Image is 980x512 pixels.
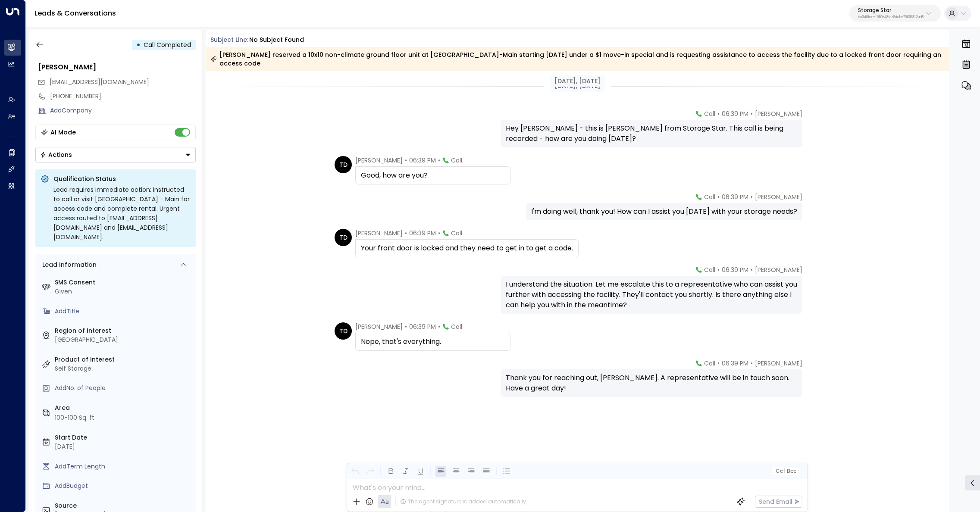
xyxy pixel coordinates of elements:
span: [PERSON_NAME] [755,265,802,274]
label: Area [55,403,192,412]
label: Region of Interest [55,326,192,335]
span: • [405,229,407,237]
span: • [405,156,407,165]
div: Nope, that's everything. [361,337,505,347]
button: Actions [35,147,196,162]
div: [DATE] [55,442,192,451]
div: Given [55,287,192,296]
a: Leads & Conversations [34,8,116,18]
span: [PERSON_NAME] [755,359,802,368]
div: AddBudget [55,481,192,490]
div: [DATE], [DATE] [550,75,605,87]
span: • [438,156,440,165]
label: Start Date [55,433,192,442]
span: • [438,229,440,237]
span: Call [451,322,462,331]
button: Redo [365,466,376,477]
div: AddNo. of People [55,384,192,393]
button: Undo [350,466,360,477]
div: I understand the situation. Let me escalate this to a representative who can assist you further w... [506,279,797,310]
span: • [717,265,720,274]
span: 06:39 PM [722,109,748,118]
div: 100-100 Sq. ft. [55,413,96,422]
span: Cc Bcc [776,468,796,474]
div: Good, how are you? [361,170,505,181]
span: Call [704,109,715,118]
div: [GEOGRAPHIC_DATA] [55,335,192,344]
span: 06:39 PM [722,265,748,274]
div: [PERSON_NAME] reserved a 10x10 non-climate ground floor unit at [GEOGRAPHIC_DATA]-Main starting [... [210,50,944,68]
div: • [136,37,141,53]
span: 06:39 PM [722,193,748,201]
div: No subject found [249,35,304,44]
span: [PERSON_NAME] [755,109,802,118]
div: TD [335,322,352,340]
img: 120_headshot.jpg [806,109,823,127]
span: 06:39 PM [409,156,436,165]
div: Thank you for reaching out, [PERSON_NAME]. A representative will be in touch soon. Have a great day! [506,373,797,393]
div: Lead requires immediate action: instructed to call or visit [GEOGRAPHIC_DATA] - Main for access c... [53,185,191,242]
div: Lead Information [39,260,97,269]
div: The agent signature is added automatically [400,498,526,506]
div: AI Mode [50,128,76,137]
div: AddTitle [55,307,192,316]
span: [PERSON_NAME] [755,193,802,201]
span: [PERSON_NAME] [355,322,403,331]
span: [EMAIL_ADDRESS][DOMAIN_NAME] [50,78,149,86]
div: [PHONE_NUMBER] [50,92,196,101]
span: • [717,109,720,118]
p: Qualification Status [53,175,191,183]
span: [PERSON_NAME] [355,156,403,165]
div: AddTerm Length [55,462,192,471]
span: Taylordobbs0926@yahoo.com [50,78,149,87]
div: Self Storage [55,364,192,373]
div: Button group with a nested menu [35,147,196,162]
span: Call [451,156,462,165]
span: Subject Line: [210,35,248,44]
span: | [784,468,786,474]
span: • [717,359,720,368]
p: bc340fee-f559-48fc-84eb-70f3f6817ad8 [858,16,924,19]
label: Product of Interest [55,355,192,364]
img: 120_headshot.jpg [806,265,823,283]
span: Call [704,359,715,368]
span: • [751,359,753,368]
div: Actions [40,151,72,159]
div: Hey [PERSON_NAME] - this is [PERSON_NAME] from Storage Star. This call is being recorded - how ar... [506,123,797,144]
span: Call Completed [144,41,191,49]
span: 06:39 PM [409,229,436,237]
button: Storage Starbc340fee-f559-48fc-84eb-70f3f6817ad8 [849,5,941,22]
span: • [438,322,440,331]
span: • [717,193,720,201]
span: 06:39 PM [722,359,748,368]
span: • [751,193,753,201]
span: • [405,322,407,331]
label: Source [55,501,192,510]
button: Cc|Bcc [772,467,800,475]
div: I'm doing well, thank you! How can I assist you [DATE] with your storage needs? [531,206,797,217]
span: • [751,265,753,274]
span: 06:39 PM [409,322,436,331]
span: Call [704,193,715,201]
div: Your front door is locked and they need to get in to get a code. [361,243,573,253]
span: • [751,109,753,118]
img: 120_headshot.jpg [806,193,823,210]
img: 120_headshot.jpg [806,359,823,376]
label: SMS Consent [55,278,192,287]
p: Storage Star [858,8,924,13]
span: [PERSON_NAME] [355,229,403,237]
div: [PERSON_NAME] [38,62,196,72]
span: Call [704,265,715,274]
div: AddCompany [50,106,196,115]
div: TD [335,229,352,246]
div: TD [335,156,352,173]
span: Call [451,229,462,237]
